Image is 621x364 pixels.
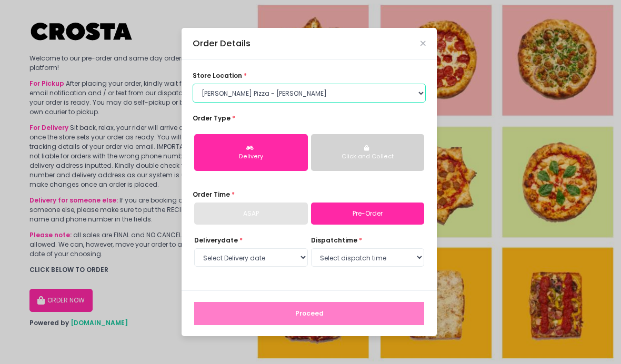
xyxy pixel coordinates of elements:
[193,190,230,199] span: Order Time
[201,153,301,161] div: Delivery
[420,41,426,46] button: Close
[318,153,418,161] div: Click and Collect
[193,71,242,80] span: store location
[311,236,357,245] span: dispatch time
[311,203,425,225] a: Pre-Order
[311,134,425,171] button: Click and Collect
[193,37,251,50] div: Order Details
[194,236,238,245] span: Delivery date
[194,134,308,171] button: Delivery
[194,302,424,325] button: Proceed
[193,114,231,123] span: Order Type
